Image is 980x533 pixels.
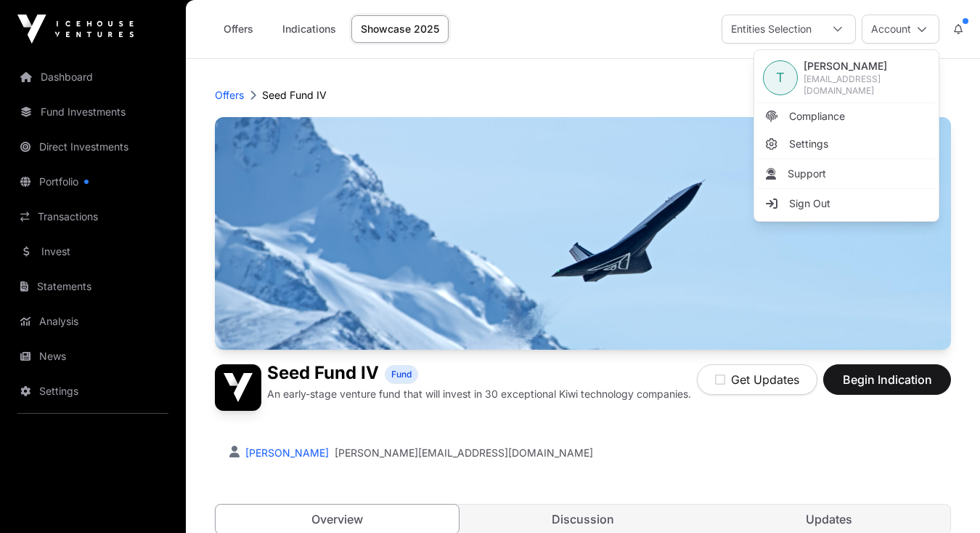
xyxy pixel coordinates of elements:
img: Icehouse Ventures Logo [17,15,134,44]
a: Settings [12,375,174,407]
a: Indications [273,15,346,43]
a: Showcase 2025 [351,15,449,43]
a: Transactions [12,201,174,233]
a: Dashboard [12,61,174,93]
span: Sign Out [789,196,830,211]
li: Support [757,161,936,187]
a: Invest [12,236,174,268]
p: Seed Fund IV [262,88,327,103]
span: Fund [391,369,412,380]
a: News [12,340,174,372]
a: Compliance [757,103,936,129]
button: Begin Indication [823,364,951,395]
a: Direct Investments [12,131,174,163]
span: T [776,68,785,88]
img: Seed Fund IV [215,364,261,411]
button: Account [862,15,939,44]
div: Entities Selection [722,15,820,43]
span: Support [788,167,826,181]
p: An early-stage venture fund that will invest in 30 exceptional Kiwi technology companies. [267,387,691,401]
a: Offers [209,15,267,43]
li: Sign Out [757,191,936,217]
a: Settings [757,131,936,157]
a: Offers [215,88,244,103]
a: [PERSON_NAME] [242,446,329,459]
a: Analysis [12,305,174,337]
span: Settings [789,137,828,151]
a: Begin Indication [823,379,951,393]
h1: Seed Fund IV [267,364,379,384]
span: [PERSON_NAME] [804,59,930,73]
a: Portfolio [12,166,174,198]
a: Fund Investments [12,96,174,128]
iframe: Chat Widget [907,463,980,533]
span: [EMAIL_ADDRESS][DOMAIN_NAME] [804,73,930,97]
img: Seed Fund IV [215,117,951,350]
a: Statements [12,270,174,302]
button: Get Updates [697,364,817,395]
span: Compliance [789,109,845,124]
span: Begin Indication [841,371,933,388]
a: [PERSON_NAME][EMAIL_ADDRESS][DOMAIN_NAME] [335,446,593,460]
